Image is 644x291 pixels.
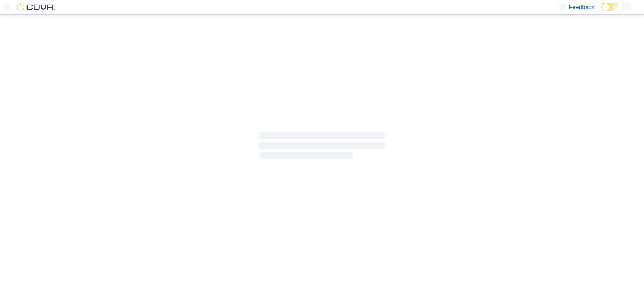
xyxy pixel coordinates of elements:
[17,3,55,11] img: Cova
[569,3,595,11] span: Feedback
[601,3,619,11] input: Dark Mode
[259,134,385,161] span: Loading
